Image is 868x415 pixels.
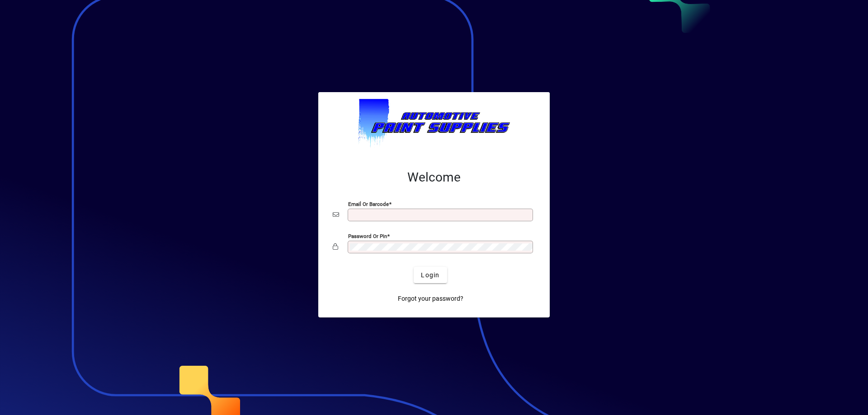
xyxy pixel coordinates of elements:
[414,267,447,283] button: Login
[394,290,467,307] a: Forgot your password?
[421,270,439,280] span: Login
[333,170,535,185] h2: Welcome
[398,294,463,303] span: Forgot your password?
[348,233,387,239] mat-label: Password or Pin
[348,201,389,207] mat-label: Email or Barcode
